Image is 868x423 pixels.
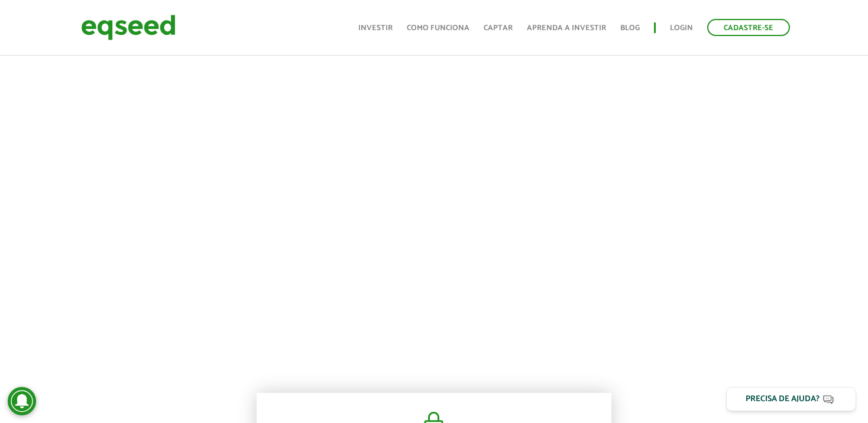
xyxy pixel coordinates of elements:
[484,24,513,32] a: Captar
[407,24,469,32] a: Como funciona
[527,24,606,32] a: Aprenda a investir
[358,24,393,32] a: Investir
[707,19,790,36] a: Cadastre-se
[670,24,693,32] a: Login
[620,24,640,32] a: Blog
[81,12,176,43] img: EqSeed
